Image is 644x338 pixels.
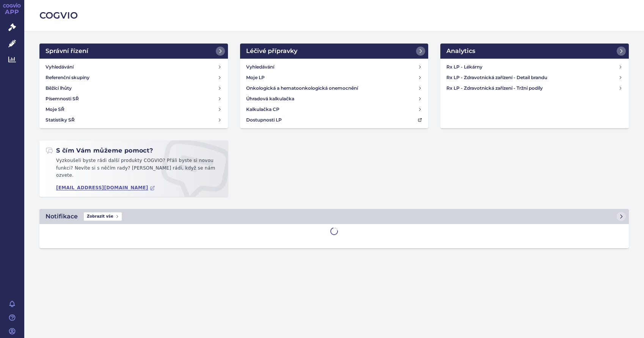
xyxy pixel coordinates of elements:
[243,72,426,83] a: Moje LP
[246,106,280,113] h4: Kalkulačka CP
[39,209,629,224] a: NotifikaceZobrazit vše
[443,62,626,72] a: Rx LP - Lékárny
[243,104,426,115] a: Kalkulačka CP
[246,95,294,103] h4: Úhradová kalkulačka
[246,74,265,81] h4: Moje LP
[42,83,225,93] a: Běžící lhůty
[56,185,155,191] a: [EMAIL_ADDRESS][DOMAIN_NAME]
[246,63,274,71] h4: Vyhledávání
[46,116,75,124] h4: Statistiky SŘ
[46,106,64,113] h4: Moje SŘ
[46,84,72,92] h4: Běžící lhůty
[440,44,629,59] a: Analytics
[246,47,297,56] h2: Léčivé přípravky
[246,116,282,124] h4: Dostupnosti LP
[84,212,122,221] span: Zobrazit vše
[446,74,618,81] h4: Rx LP - Zdravotnická zařízení - Detail brandu
[243,83,426,93] a: Onkologická a hematoonkologická onemocnění
[42,104,225,115] a: Moje SŘ
[46,47,88,56] h2: Správní řízení
[243,115,426,125] a: Dostupnosti LP
[42,62,225,72] a: Vyhledávání
[46,74,90,81] h4: Referenční skupiny
[243,62,426,72] a: Vyhledávání
[39,9,629,22] h2: COGVIO
[46,63,74,71] h4: Vyhledávání
[42,72,225,83] a: Referenční skupiny
[243,93,426,104] a: Úhradová kalkulačka
[446,47,475,56] h2: Analytics
[46,95,79,103] h4: Písemnosti SŘ
[240,44,429,59] a: Léčivé přípravky
[443,83,626,93] a: Rx LP - Zdravotnická zařízení - Tržní podíly
[46,157,222,182] p: Vyzkoušeli byste rádi další produkty COGVIO? Přáli byste si novou funkci? Nevíte si s něčím rady?...
[39,44,228,59] a: Správní řízení
[42,93,225,104] a: Písemnosti SŘ
[446,84,618,92] h4: Rx LP - Zdravotnická zařízení - Tržní podíly
[46,212,78,221] h2: Notifikace
[246,84,358,92] h4: Onkologická a hematoonkologická onemocnění
[46,146,153,155] h2: S čím Vám můžeme pomoct?
[42,115,225,125] a: Statistiky SŘ
[446,63,618,71] h4: Rx LP - Lékárny
[443,72,626,83] a: Rx LP - Zdravotnická zařízení - Detail brandu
